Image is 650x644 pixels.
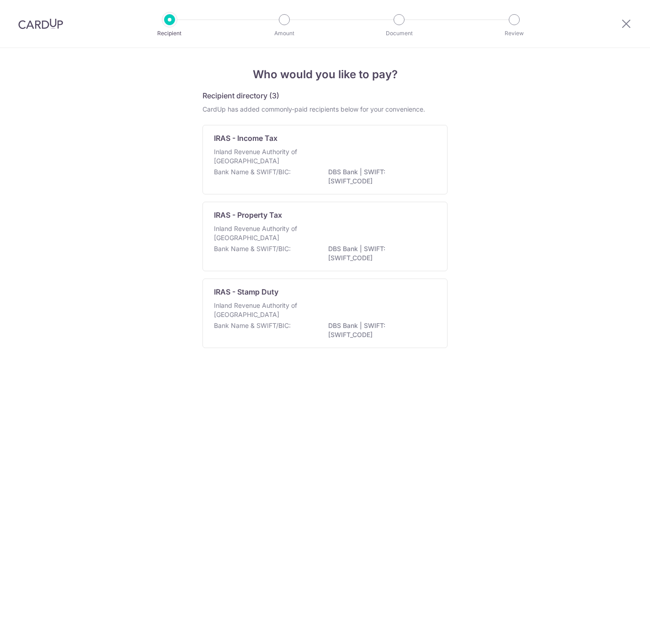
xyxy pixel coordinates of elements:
iframe: Opens a widget where you can find more information [591,617,641,639]
p: DBS Bank | SWIFT: [SWIFT_CODE] [328,167,431,186]
p: DBS Bank | SWIFT: [SWIFT_CODE] [328,321,431,339]
p: Document [365,29,433,38]
p: IRAS - Stamp Duty [214,286,278,297]
p: Recipient [136,29,203,38]
p: Bank Name & SWIFT/BIC: [214,167,291,177]
p: DBS Bank | SWIFT: [SWIFT_CODE] [328,244,431,263]
p: Inland Revenue Authority of [GEOGRAPHIC_DATA] [214,301,311,319]
p: Bank Name & SWIFT/BIC: [214,244,291,253]
p: IRAS - Income Tax [214,133,277,144]
p: IRAS - Property Tax [214,209,282,220]
p: Inland Revenue Authority of [GEOGRAPHIC_DATA] [214,147,311,166]
p: Review [480,29,548,38]
div: CardUp has added commonly-paid recipients below for your convenience. [202,105,448,114]
p: Inland Revenue Authority of [GEOGRAPHIC_DATA] [214,224,311,242]
p: Amount [250,29,318,38]
img: CardUp [18,18,63,29]
h5: Recipient directory (3) [202,90,279,101]
h4: Who would you like to pay? [202,66,448,83]
p: Bank Name & SWIFT/BIC: [214,321,291,330]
